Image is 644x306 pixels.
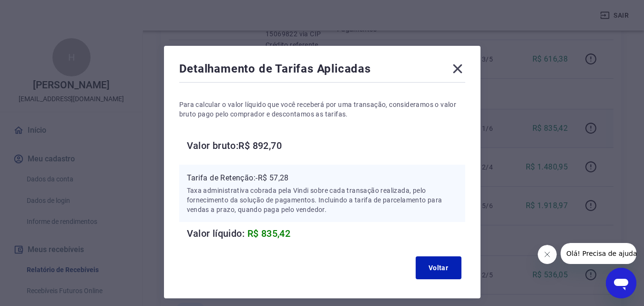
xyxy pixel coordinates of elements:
[538,245,557,264] iframe: Fechar mensagem
[187,226,465,241] h6: Valor líquido:
[561,243,636,264] iframe: Mensagem da empresa
[606,268,636,298] iframe: Botão para abrir a janela de mensagens
[179,61,465,80] div: Detalhamento de Tarifas Aplicadas
[187,186,458,214] p: Taxa administrativa cobrada pela Vindi sobre cada transação realizada, pelo fornecimento da soluç...
[187,172,458,184] p: Tarifa de Retenção: -R$ 57,28
[416,256,461,279] button: Voltar
[187,138,465,153] h6: Valor bruto: R$ 892,70
[247,228,291,239] span: R$ 835,42
[6,7,80,14] span: Olá! Precisa de ajuda?
[179,100,465,119] p: Para calcular o valor líquido que você receberá por uma transação, consideramos o valor bruto pag...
